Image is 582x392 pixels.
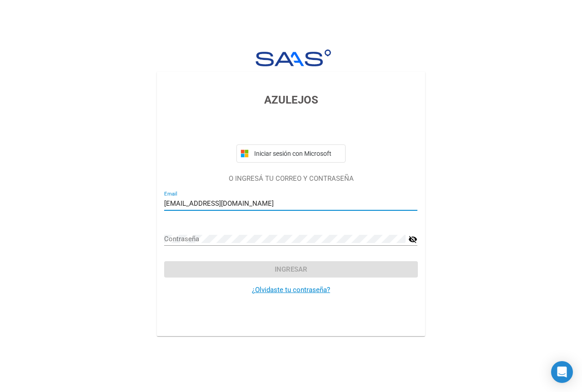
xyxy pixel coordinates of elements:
[164,92,417,108] h3: AZULEJOS
[275,265,307,273] span: Ingresar
[252,150,341,157] span: Iniciar sesión con Microsoft
[252,286,330,294] a: ¿Olvidaste tu contraseña?
[164,174,417,184] p: O INGRESÁ TU CORREO Y CONTRASEÑA
[164,261,417,278] button: Ingresar
[551,361,573,383] div: Open Intercom Messenger
[236,144,346,163] button: Iniciar sesión con Microsoft
[408,234,417,245] mat-icon: visibility_off
[232,118,350,138] iframe: Botón Iniciar sesión con Google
